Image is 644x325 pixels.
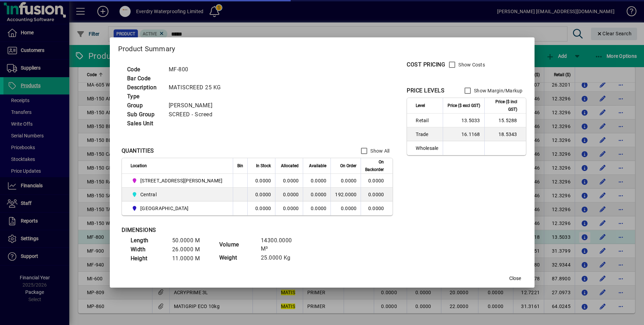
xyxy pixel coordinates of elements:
td: Bar Code [124,74,165,83]
div: QUANTITIES [122,147,154,155]
td: 16.1168 [443,127,484,141]
td: 0.0000 [303,201,330,215]
td: Sales Unit [124,119,165,128]
td: 0.0000 [275,188,303,201]
span: Bin [237,162,243,170]
span: Central [131,190,226,199]
div: DIMENSIONS [122,226,295,234]
label: Show All [369,147,389,154]
span: 0.0000 [341,178,357,183]
span: Level [416,102,425,109]
span: 14 Tanya Street [131,177,226,185]
td: 0.0000 [361,174,392,188]
td: 15.5288 [484,114,526,127]
div: COST PRICING [407,61,445,69]
td: Description [124,83,165,92]
td: MF-800 [165,65,229,74]
span: Available [309,162,326,170]
td: 0.0000 [275,201,303,215]
td: Height [127,254,169,263]
span: On Order [340,162,356,170]
td: 18.5343 [484,127,526,141]
td: 11.0000 M [169,254,210,263]
span: Queenstown [131,204,226,213]
td: 0.0000 [361,201,392,215]
span: 0.0000 [341,206,357,211]
td: MATISCREED 25 KG [165,83,229,92]
td: 0.0000 [303,174,330,188]
td: Group [124,101,165,110]
td: 0.0000 [303,188,330,201]
span: In Stock [256,162,271,170]
td: 13.5033 [443,114,484,127]
span: 192.0000 [335,192,356,197]
div: PRICE LEVELS [407,87,444,95]
td: 0.0000 [247,174,275,188]
button: Close [504,272,526,285]
td: Width [127,245,169,254]
td: 0.0000 [247,201,275,215]
td: SCREED - Screed [165,110,229,119]
span: Close [509,275,521,282]
td: 14300.0000 M³ [257,236,300,253]
td: 0.0000 [275,174,303,188]
span: On Backorder [365,158,384,173]
span: Central [140,191,157,198]
span: Trade [416,131,438,138]
td: Type [124,92,165,101]
span: Location [131,162,147,170]
td: Code [124,65,165,74]
td: 0.0000 [247,188,275,201]
td: Sub Group [124,110,165,119]
td: 25.0000 Kg [257,253,300,262]
td: Length [127,236,169,245]
span: Retail [416,117,438,124]
span: [STREET_ADDRESS][PERSON_NAME] [140,177,222,184]
td: [PERSON_NAME] [165,101,229,110]
td: Weight [216,253,257,262]
span: Allocated [281,162,299,170]
span: Price ($ excl GST) [448,102,480,109]
td: 50.0000 M [169,236,210,245]
h2: Product Summary [110,37,535,57]
td: Volume [216,236,257,253]
label: Show Costs [457,61,485,68]
span: [GEOGRAPHIC_DATA] [140,205,188,212]
span: Wholesale [416,145,438,152]
td: 0.0000 [361,188,392,201]
span: Price ($ incl GST) [489,98,517,113]
td: 26.0000 M [169,245,210,254]
label: Show Margin/Markup [473,87,523,94]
